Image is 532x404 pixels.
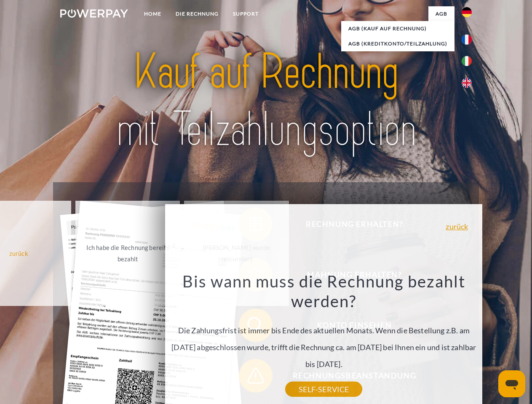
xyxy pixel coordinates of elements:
a: zurück [446,223,468,230]
div: Ich habe die Rechnung bereits bezahlt [80,242,175,265]
div: Die Zahlungsfrist ist immer bis Ende des aktuellen Monats. Wenn die Bestellung z.B. am [DATE] abg... [170,271,478,389]
a: SELF-SERVICE [285,382,362,397]
img: logo-powerpay-white.svg [60,9,128,18]
h3: Bis wann muss die Rechnung bezahlt werden? [170,271,478,311]
img: it [462,56,472,66]
a: SUPPORT [226,6,266,21]
img: de [462,7,472,17]
img: fr [462,35,472,45]
img: en [462,78,472,88]
a: AGB (Kreditkonto/Teilzahlung) [341,36,454,51]
img: title-powerpay_de.svg [80,40,452,161]
a: agb [428,6,454,21]
a: AGB (Kauf auf Rechnung) [341,21,454,36]
a: Home [137,6,168,21]
iframe: Schaltfläche zum Öffnen des Messaging-Fensters [498,370,525,397]
a: DIE RECHNUNG [168,6,226,21]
